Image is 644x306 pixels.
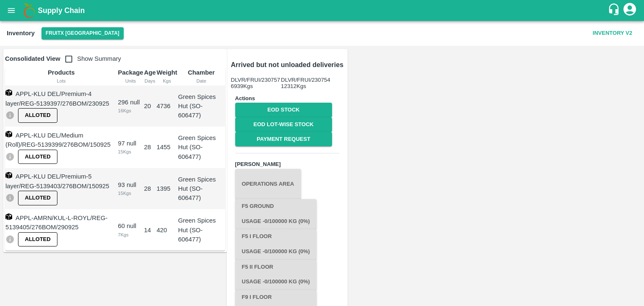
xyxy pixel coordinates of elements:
[144,127,156,168] td: 28
[118,231,143,239] div: 7 Kgs
[2,1,21,20] button: open drawer
[5,77,117,85] div: Lots
[157,144,171,150] span: 1455
[144,69,156,76] b: Age
[157,77,177,85] div: Kgs
[231,77,280,89] button: DLVR/FRUI/2307576939Kgs
[235,260,317,290] button: F5 II FloorUsage -0/100000 Kg (0%)
[157,185,171,192] span: 1395
[144,168,156,210] td: 28
[118,77,143,85] div: Units
[235,199,317,229] button: F5 GroundUsage -0/100000 Kg (0%)
[42,27,124,39] button: Select DC
[118,221,143,239] div: 60 null
[235,95,255,101] b: Actions
[60,55,121,62] span: Show Summary
[178,92,225,120] p: Green Spices Hut (SO-606477)
[589,26,636,41] button: Inventory V2
[235,161,281,167] b: [PERSON_NAME]
[5,132,111,148] span: APPL-KLU DEL/Medium (Roll)/REG-5139399/276BOM/150925
[5,213,12,220] img: box
[157,227,167,233] span: 420
[242,247,310,257] p: Usage - 0 /100000 Kg (0%)
[118,180,143,197] div: 93 null
[5,89,12,96] img: box
[235,229,317,259] button: F5 I FloorUsage -0/100000 Kg (0%)
[48,69,75,76] b: Products
[118,148,143,156] div: 15 Kgs
[235,103,332,117] a: EOD Stock
[178,216,225,244] p: Green Spices Hut (SO-606477)
[235,169,301,199] button: Operations Area
[118,107,143,114] div: 16 Kgs
[608,3,622,18] div: customer-support
[118,189,143,197] div: 15 Kgs
[144,86,156,127] td: 20
[178,77,225,85] div: Date
[5,55,60,62] b: Consolidated View
[21,2,38,19] img: logo
[231,60,344,70] p: Arrived but not unloaded deliveries
[178,175,225,203] p: Green Spices Hut (SO-606477)
[5,215,107,231] span: APPL-AMRN/KUL-L-ROYL/REG-5139405/276BOM/290925
[281,77,330,89] button: DLVR/FRUI/23075412312Kgs
[118,98,143,115] div: 296 null
[178,133,225,161] p: Green Spices Hut (SO-606477)
[235,117,332,132] a: EOD Lot-wise Stock
[5,131,12,137] img: box
[7,30,35,36] b: Inventory
[5,173,109,189] span: APPL-KLU DEL/Premium-5 layer/REG-5139403/276BOM/150925
[118,69,143,76] b: Package
[5,91,109,106] span: APPL-KLU DEL/Premium-4 layer/REG-5139397/276BOM/230925
[242,277,310,287] p: Usage - 0 /100000 Kg (0%)
[242,217,310,226] p: Usage - 0 /100000 Kg (0%)
[38,5,608,16] a: Supply Chain
[188,69,215,76] b: Chamber
[38,6,85,15] b: Supply Chain
[5,172,12,179] img: box
[157,103,171,109] span: 4736
[118,139,143,156] div: 97 null
[144,209,156,251] td: 14
[144,77,156,85] div: Days
[622,2,637,19] div: account of current user
[235,132,332,147] a: Payment Request
[157,69,177,76] b: Weight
